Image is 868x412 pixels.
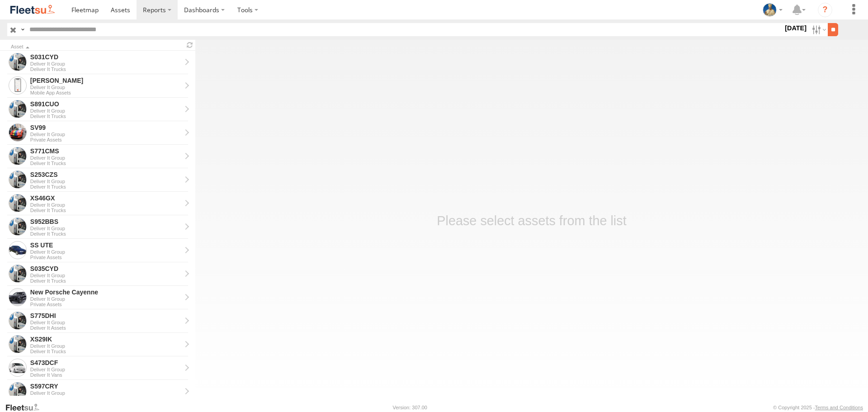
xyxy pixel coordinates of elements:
div: Deliver It Group [30,367,181,372]
div: S891CUO - View Asset History [30,100,181,108]
div: Deliver It Group [30,273,181,278]
div: Deliver It Trucks [30,208,181,213]
div: S253CZS - View Asset History [30,170,181,179]
div: Private Assets [30,255,181,260]
label: [DATE] [783,23,808,33]
div: XS46GX - View Asset History [30,194,181,202]
div: Deliver It Group [30,132,181,137]
div: Deliver It Trucks [30,184,181,189]
div: Version: 307.00 [393,405,427,410]
div: S952BBS - View Asset History [30,218,181,226]
div: Deliver It Group [30,249,181,255]
label: Search Query [19,23,26,36]
div: Matt Draper [759,3,786,17]
div: New Porsche Cayenne - View Asset History [30,288,181,296]
div: S771CMS - View Asset History [30,147,181,155]
div: Deliver It Trucks [30,349,181,354]
div: Deliver It Group [30,296,181,302]
div: Deliver It Trucks [30,278,181,284]
img: fleetsu-logo-horizontal.svg [9,4,56,16]
div: Deliver It Group [30,85,181,90]
i: ? [818,3,832,17]
div: Deliver It Group [30,108,181,114]
div: Deliver It Trucks [30,114,181,119]
div: Deliver It Assets [30,325,181,331]
div: S473DCF - View Asset History [30,359,181,367]
div: Click to Sort [11,45,181,49]
div: XS29IK - View Asset History [30,335,181,343]
div: Deliver It Group [30,202,181,208]
div: Deliver It Group [30,343,181,349]
div: Deliver It Trucks [30,231,181,237]
label: Search Filter Options [808,23,828,36]
span: Refresh [184,41,195,49]
div: © Copyright 2025 - [773,405,863,410]
div: S775DHI - View Asset History [30,312,181,320]
div: S035CYD - View Asset History [30,265,181,273]
div: Deliver It Group [30,390,181,396]
div: Deliver It Group [30,226,181,231]
div: Deliver It Group [30,179,181,184]
div: SV99 - View Asset History [30,123,181,132]
a: Visit our Website [5,403,47,412]
a: Terms and Conditions [815,405,863,410]
div: Private Assets [30,302,181,307]
div: Deliver It Group [30,61,181,66]
div: S597CRY - View Asset History [30,382,181,390]
div: Deliver It Trucks [30,161,181,166]
div: Deliver It Vans [30,372,181,378]
div: Deliver It Group [30,320,181,325]
div: Gian Della Porta - View Asset History [30,76,181,85]
div: Deliver It Trucks [30,66,181,72]
div: Private Assets [30,137,181,142]
div: SS UTE - View Asset History [30,241,181,249]
div: S031CYD - View Asset History [30,53,181,61]
div: Mobile App Assets [30,90,181,95]
div: Deliver It Group [30,155,181,161]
